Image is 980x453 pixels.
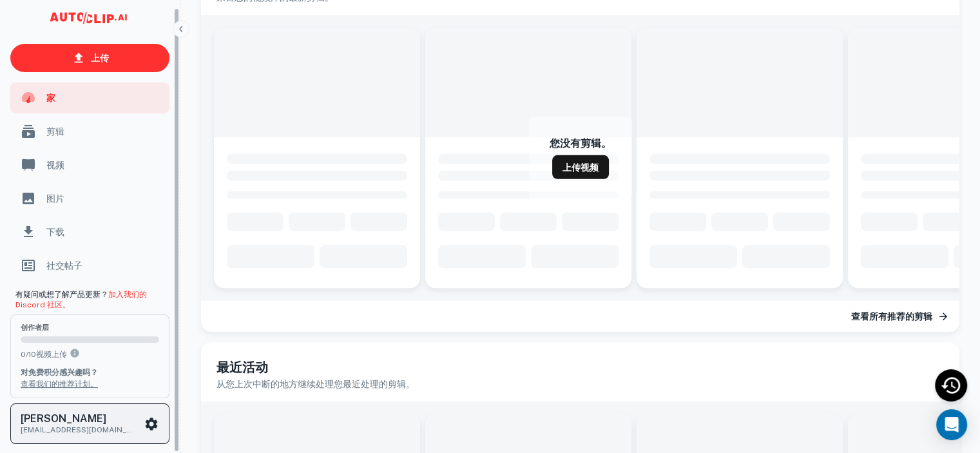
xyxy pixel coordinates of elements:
[10,183,169,214] a: 图片
[562,162,599,173] font: 上传视频
[46,126,64,137] font: 剪辑
[10,149,169,180] a: 视频
[46,93,55,103] font: 家
[21,380,98,389] a: 查看我们的推荐计划。
[10,44,169,72] a: 上传
[550,137,611,149] font: 您没有剪辑。
[216,360,268,375] font: 最近活动
[21,350,26,359] font: 0
[851,311,932,322] font: 查看所有推荐的剪辑
[10,403,169,443] button: [PERSON_NAME][EMAIL_ADDRESS][DOMAIN_NAME]
[36,350,67,359] font: 视频上传
[21,425,151,434] font: [EMAIL_ADDRESS][DOMAIN_NAME]
[935,369,967,401] div: 最近活动
[46,160,64,170] font: 视频
[10,116,169,147] a: 剪辑
[10,314,169,398] button: 创作者层0/10视频上传您在创作者层级每月可上传 10 个视频。升级即可上传更多视频。对免费积分感兴趣吗？查看我们的推荐计划。
[216,379,415,389] font: 从您上次中断的地方继续处理您最近处理的剪辑。
[10,250,169,281] a: 社交帖子
[21,323,42,331] font: 创作者
[21,412,106,425] font: [PERSON_NAME]
[46,227,64,237] font: 下载
[91,53,109,63] font: 上传
[936,409,967,440] div: 打开 Intercom Messenger
[28,350,36,359] font: 10
[21,368,98,377] font: 对免费积分感兴趣吗？
[10,217,169,247] a: 下载
[46,193,64,204] font: 图片
[70,348,80,358] svg: 您在创作者层级每月可上传 10 个视频。升级即可上传更多视频。
[26,350,28,359] font: /
[10,82,169,113] a: 家
[552,155,609,178] a: 上传视频
[15,290,108,299] font: 有疑问或想了解产品更新？
[46,260,82,271] font: 社交帖子
[42,323,49,331] font: 层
